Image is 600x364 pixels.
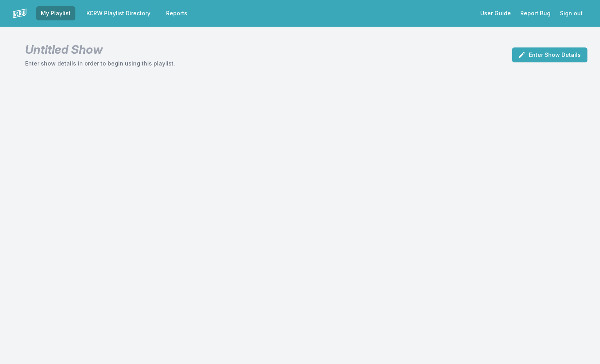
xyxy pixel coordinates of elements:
[516,6,555,20] a: Report Bug
[25,60,175,67] p: Enter show details in order to begin using this playlist.
[476,6,516,20] a: User Guide
[25,42,175,56] h1: Untitled Show
[13,6,27,20] img: logo-white-87cec1fa9cbef997252546196dc51331.png
[555,6,587,20] button: Sign out
[161,6,192,20] a: Reports
[36,6,75,20] a: My Playlist
[512,47,587,62] button: Enter Show Details
[82,6,155,20] a: KCRW Playlist Directory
